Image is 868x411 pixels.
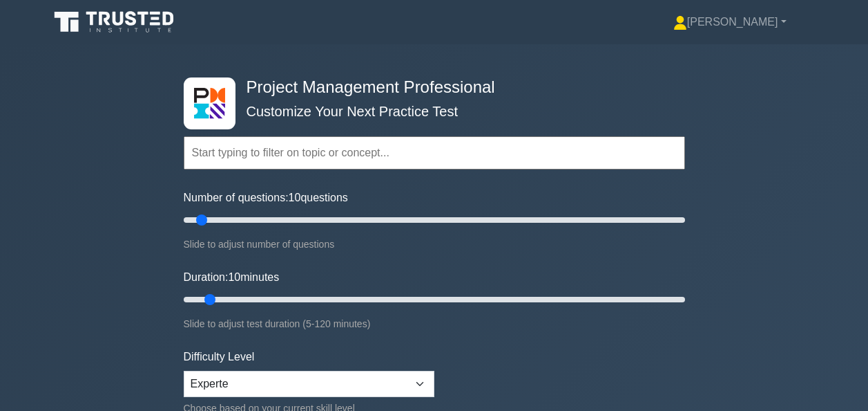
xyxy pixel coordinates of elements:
label: Difficulty Level [184,349,255,365]
font: [PERSON_NAME] [687,16,778,28]
h4: Project Management Professional [241,77,617,98]
span: 10 [289,192,301,203]
input: Start typing to filter on topic or concept... [184,136,685,170]
div: Slide to adjust number of questions [184,236,685,253]
label: Duration: minutes [184,269,280,286]
span: 10 [228,271,240,283]
a: [PERSON_NAME] [640,8,820,36]
div: Slide to adjust test duration (5-120 minutes) [184,316,685,332]
label: Number of questions: questions [184,190,348,206]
